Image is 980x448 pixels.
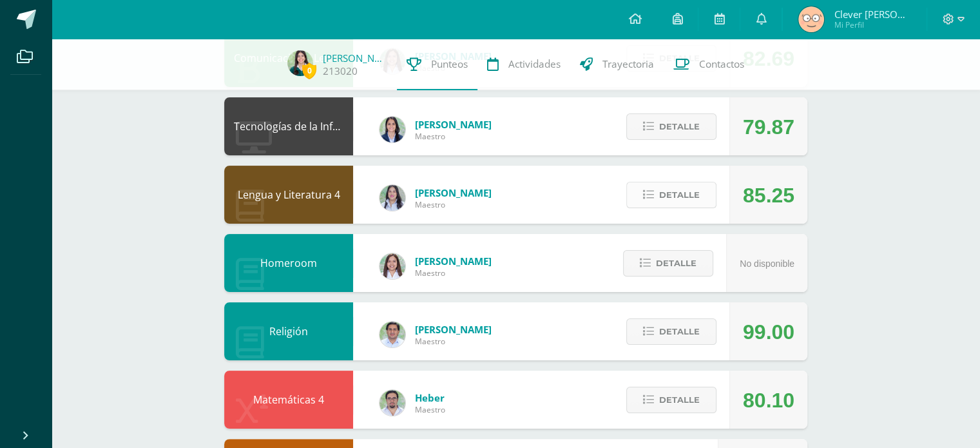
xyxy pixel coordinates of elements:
span: Trayectoria [602,57,654,71]
span: Maestro [415,336,492,347]
span: Actividades [508,57,561,71]
span: Detalle [656,251,697,275]
div: 79.87 [743,98,794,156]
span: Clever [PERSON_NAME] [834,8,911,21]
span: Maestro [415,268,492,278]
button: Detalle [626,182,716,208]
a: Punteos [397,39,477,90]
button: Detalle [626,387,716,413]
span: [PERSON_NAME] [415,255,492,268]
span: Maestro [415,199,492,210]
img: 00229b7027b55c487e096d516d4a36c4.png [380,390,405,416]
a: Actividades [477,39,570,90]
img: 2097ebf683c410a63f2781693a60a0cb.png [287,50,313,76]
img: df6a3bad71d85cf97c4a6d1acf904499.png [380,185,405,211]
span: Contactos [699,57,744,71]
span: No disponible [740,258,794,269]
span: Maestro [415,131,492,142]
img: acecb51a315cac2de2e3deefdb732c9f.png [380,253,405,279]
div: 85.25 [743,166,794,224]
a: [PERSON_NAME] [323,52,387,64]
div: Matemáticas 4 [224,371,353,429]
a: 213020 [323,64,358,78]
a: Trayectoria [570,39,664,90]
div: 80.10 [743,371,794,429]
div: 99.00 [743,303,794,361]
span: 0 [302,63,316,79]
div: Lengua y Literatura 4 [224,166,353,224]
span: Maestro [415,404,445,415]
a: Contactos [664,39,754,90]
div: Tecnologías de la Información y la Comunicación 4 [224,97,353,155]
span: Detalle [659,388,700,412]
span: Punteos [431,57,468,71]
img: 7489ccb779e23ff9f2c3e89c21f82ed0.png [380,117,405,142]
span: Mi Perfil [834,19,911,30]
button: Detalle [626,318,716,345]
img: c6a0bfaf15cb9618c68d5db85ac61b27.png [798,6,824,32]
span: Heber [415,391,445,404]
span: [PERSON_NAME] [415,118,492,131]
span: Detalle [659,320,700,344]
span: Detalle [659,183,700,207]
div: Religión [224,302,353,360]
span: [PERSON_NAME] [415,186,492,199]
span: Detalle [659,115,700,139]
div: Homeroom [224,234,353,292]
img: f767cae2d037801592f2ba1a5db71a2a.png [380,322,405,347]
span: [PERSON_NAME] [415,323,492,336]
button: Detalle [623,250,713,277]
button: Detalle [626,113,716,140]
